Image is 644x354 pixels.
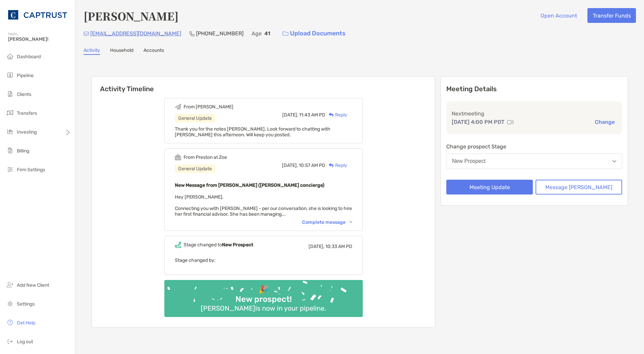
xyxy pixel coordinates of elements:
img: get-help icon [6,318,14,326]
a: Household [110,47,133,55]
img: Email Icon [84,32,89,36]
span: 11:43 AM PD [299,112,325,118]
span: Thank you for the notes [PERSON_NAME]. Look forward to chatting with [PERSON_NAME] this afternoon... [175,126,330,138]
b: New Message from [PERSON_NAME] ([PERSON_NAME] concierge) [175,182,324,188]
img: clients icon [6,90,14,98]
p: Change prospect Stage [446,142,622,151]
h4: [PERSON_NAME] [84,8,179,24]
div: Reply [325,162,347,169]
p: [PHONE_NUMBER] [196,29,244,38]
img: CAPTRUST Logo [8,3,67,27]
img: dashboard icon [6,52,14,60]
span: [DATE], [309,244,324,249]
img: Event icon [175,242,181,248]
span: Settings [17,301,35,307]
span: Hey [PERSON_NAME], Connecting you with [PERSON_NAME] - per our conversation, she is looking to hi... [175,194,352,217]
span: Pipeline [17,73,34,78]
div: 🎉 [256,285,271,294]
p: Next meeting [452,109,617,118]
button: Message [PERSON_NAME] [536,180,622,194]
img: Chevron icon [349,221,352,223]
img: button icon [283,31,288,36]
div: Reply [325,111,347,118]
img: investing icon [6,128,14,136]
img: Open dropdown arrow [612,160,616,163]
span: Clients [17,92,31,97]
span: [DATE], [282,163,298,168]
button: Transfer Funds [587,8,636,23]
span: Get Help [17,320,35,326]
div: New prospect! [233,294,294,304]
p: [EMAIL_ADDRESS][DOMAIN_NAME] [90,29,181,38]
p: Meeting Details [446,85,622,93]
img: Reply icon [329,163,334,168]
div: New Prospect [452,158,486,164]
img: firm-settings icon [6,165,14,173]
span: [DATE], [282,112,298,118]
div: From [PERSON_NAME] [184,104,233,110]
h6: Activity Timeline [92,77,435,93]
span: 10:57 AM PD [299,163,325,168]
b: New Prospect [222,242,253,248]
span: Investing [17,129,37,135]
a: Activity [84,47,100,55]
button: Change [593,118,617,126]
div: From Preston at Zoe [184,154,227,160]
img: Event icon [175,154,181,161]
img: Phone Icon [189,31,195,36]
img: billing icon [6,146,14,154]
img: communication type [507,119,513,125]
div: Complete message [302,219,352,225]
img: Confetti [164,280,363,311]
img: pipeline icon [6,71,14,79]
span: Log out [17,339,33,345]
div: Stage changed to [184,242,253,248]
span: Add New Client [17,282,49,288]
span: Billing [17,148,29,154]
div: General Update [175,165,215,173]
p: [DATE] 4:00 PM PDT [452,118,505,126]
img: add_new_client icon [6,281,14,289]
span: 10:33 AM PD [325,244,352,249]
button: New Prospect [446,153,622,169]
div: General Update [175,114,215,122]
span: [PERSON_NAME]! [8,36,71,42]
span: Dashboard [17,54,41,60]
img: logout icon [6,337,14,345]
p: Stage changed by: [175,256,352,264]
img: settings icon [6,299,14,308]
span: Firm Settings [17,167,45,173]
p: Age [252,29,262,38]
button: Open Account [535,8,582,23]
button: Meeting Update [446,180,533,194]
div: [PERSON_NAME] is now in your pipeline. [198,304,329,312]
p: 41 [264,29,270,38]
img: Event icon [175,104,181,110]
span: Transfers [17,110,37,116]
a: Upload Documents [278,26,350,41]
img: transfers icon [6,109,14,117]
a: Accounts [143,47,164,55]
img: Reply icon [329,113,334,117]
